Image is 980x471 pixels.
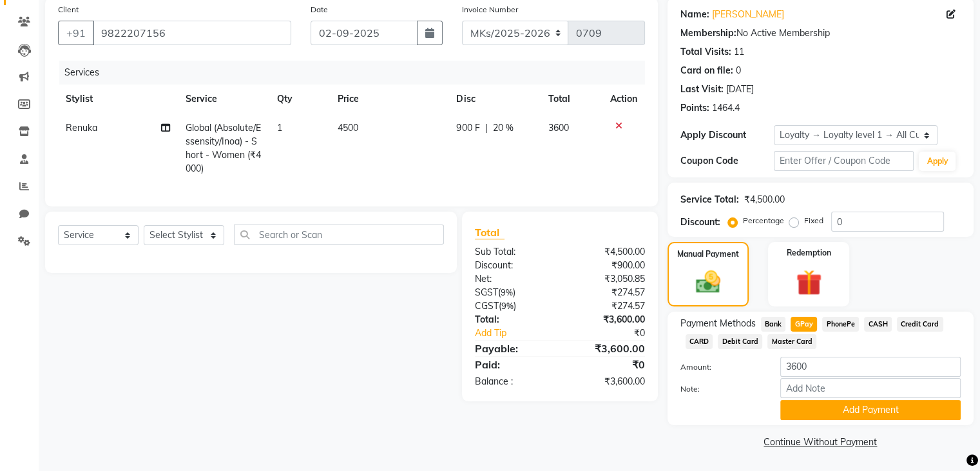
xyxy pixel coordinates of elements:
div: ₹3,050.85 [560,272,655,286]
img: _gift.svg [788,266,830,299]
div: Balance : [465,375,560,388]
div: ₹0 [560,357,655,372]
span: Payment Methods [680,317,756,330]
span: GPay [791,317,817,332]
th: Price [330,85,448,114]
label: Note: [671,383,771,395]
span: 20 % [492,121,513,135]
label: Manual Payment [677,248,739,260]
span: Bank [761,317,786,332]
th: Disc [448,85,541,114]
div: Total: [465,313,560,326]
label: Percentage [743,215,784,226]
span: 9% [501,287,513,297]
span: Master Card [767,334,816,349]
span: 4500 [338,122,358,134]
label: Client [58,4,79,15]
img: _cash.svg [688,268,728,296]
div: 1464.4 [712,101,740,115]
div: Total Visits: [680,45,731,59]
div: ₹274.57 [560,299,655,313]
label: Fixed [804,215,823,226]
span: 9% [501,301,514,311]
span: PhonePe [822,317,859,332]
a: Add Tip [465,326,575,340]
div: 0 [736,64,741,77]
div: No Active Membership [680,26,961,40]
a: [PERSON_NAME] [712,8,784,21]
th: Qty [269,85,330,114]
div: 11 [734,45,744,59]
label: Invoice Number [462,4,518,15]
div: ( ) [465,299,560,313]
span: 3600 [548,122,569,134]
button: +91 [58,21,94,45]
span: Global (Absolute/Essensity/Inoa) - Short - Women (₹4000) [186,122,261,174]
th: Action [602,85,645,114]
input: Amount [780,357,961,377]
span: Debit Card [718,334,762,349]
th: Total [541,85,602,114]
div: ₹4,500.00 [744,193,785,206]
div: ₹0 [575,326,654,340]
span: CARD [686,334,713,349]
div: ₹3,600.00 [560,341,655,356]
div: Net: [465,272,560,286]
label: Date [311,4,328,15]
div: ₹900.00 [560,259,655,272]
div: ₹4,500.00 [560,245,655,259]
input: Search by Name/Mobile/Email/Code [93,21,291,45]
div: Service Total: [680,193,739,206]
th: Service [178,85,269,114]
div: ₹274.57 [560,286,655,299]
div: Coupon Code [680,154,774,168]
th: Stylist [58,85,178,114]
span: Renuka [66,122,97,134]
label: Redemption [787,247,831,259]
div: Card on file: [680,64,733,77]
span: 900 F [456,121,479,135]
span: Credit Card [897,317,943,332]
div: Apply Discount [680,128,774,142]
div: ₹3,600.00 [560,375,655,388]
div: Discount: [465,259,560,272]
div: Sub Total: [465,245,560,259]
span: | [485,121,487,135]
div: Name: [680,8,709,21]
div: ₹3,600.00 [560,313,655,326]
span: CASH [864,317,892,332]
div: [DATE] [726,83,754,96]
label: Amount: [671,361,771,373]
div: Paid: [465,357,560,372]
div: ( ) [465,286,560,299]
button: Add Payment [780,400,961,420]
span: 1 [277,122,282,134]
input: Add Note [780,378,961,398]
span: CGST [475,300,499,312]
span: Total [475,226,504,239]
div: Discount: [680,215,720,229]
span: SGST [475,286,498,298]
input: Search or Scan [234,225,444,245]
div: Membership: [680,26,736,40]
a: Continue Without Payment [670,436,971,449]
input: Enter Offer / Coupon Code [774,151,914,171]
div: Last Visit: [680,83,724,96]
div: Points: [680,101,709,115]
div: Payable: [465,341,560,356]
div: Services [59,61,655,85]
button: Apply [919,152,956,171]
